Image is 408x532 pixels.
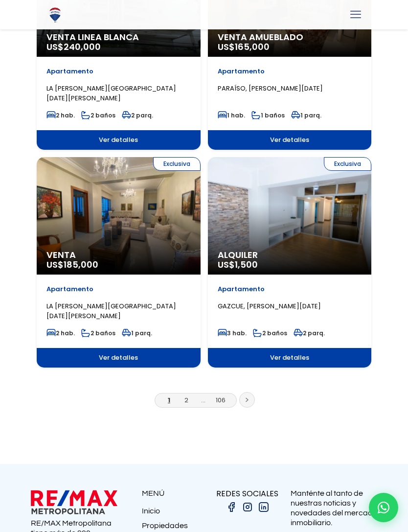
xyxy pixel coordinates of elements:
span: 2 parq. [294,329,325,337]
span: 1,500 [235,258,258,271]
span: 2 baños [81,111,115,119]
a: 1 [168,395,170,405]
p: Apartamento [46,67,191,76]
span: Alquiler [218,250,362,260]
p: Manténte al tanto de nuestras noticias y novedades del mercado inmobiliario. [291,488,377,528]
span: 1 parq. [291,111,321,119]
span: Venta [46,250,191,260]
span: Exclusiva [324,157,371,171]
span: Venta Amueblado [218,32,362,42]
span: 2 hab. [46,111,75,119]
img: instagram.png [242,501,253,513]
p: REDES SOCIALES [204,488,291,499]
span: 240,000 [64,41,101,53]
img: linkedin.png [258,501,270,513]
span: 2 baños [81,329,115,337]
p: MENÚ [142,488,204,499]
span: US$ [218,258,258,271]
span: 165,000 [235,41,270,53]
span: LA [PERSON_NAME][GEOGRAPHIC_DATA][DATE][PERSON_NAME] [46,84,176,103]
span: LA [PERSON_NAME][GEOGRAPHIC_DATA][DATE][PERSON_NAME] [46,301,176,321]
span: Exclusiva [153,157,201,171]
p: Apartamento [218,284,362,294]
p: Apartamento [218,67,362,76]
span: 1 baños [251,111,285,119]
p: Apartamento [46,284,191,294]
span: 2 hab. [46,329,75,337]
img: remax metropolitana logo [31,488,117,516]
a: ... [201,395,205,405]
a: Inicio [142,506,204,521]
a: 2 [184,395,188,405]
a: Exclusiva Venta US$185,000 Apartamento LA [PERSON_NAME][GEOGRAPHIC_DATA][DATE][PERSON_NAME] 2 hab... [37,157,201,368]
a: 106 [216,395,226,405]
span: 185,000 [64,258,98,271]
span: Ver detalles [37,130,201,150]
span: US$ [46,41,101,53]
span: 2 parq. [122,111,153,119]
span: PARAÍSO, [PERSON_NAME][DATE] [218,84,323,93]
span: 2 baños [253,329,287,337]
span: 3 hab. [218,329,247,337]
span: GAZCUE, [PERSON_NAME][DATE] [218,301,321,311]
span: 1 parq. [122,329,152,337]
img: Logo de REMAX [46,6,64,23]
a: mobile menu [347,6,364,23]
span: Venta Linea Blanca [46,32,191,42]
span: US$ [46,258,98,271]
span: Ver detalles [208,348,372,368]
span: Ver detalles [37,348,201,368]
span: US$ [218,41,270,53]
a: Exclusiva Alquiler US$1,500 Apartamento GAZCUE, [PERSON_NAME][DATE] 3 hab. 2 baños 2 parq. Ver de... [208,157,372,368]
span: Ver detalles [208,130,372,150]
img: facebook.png [226,501,237,513]
span: 1 hab. [218,111,245,119]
